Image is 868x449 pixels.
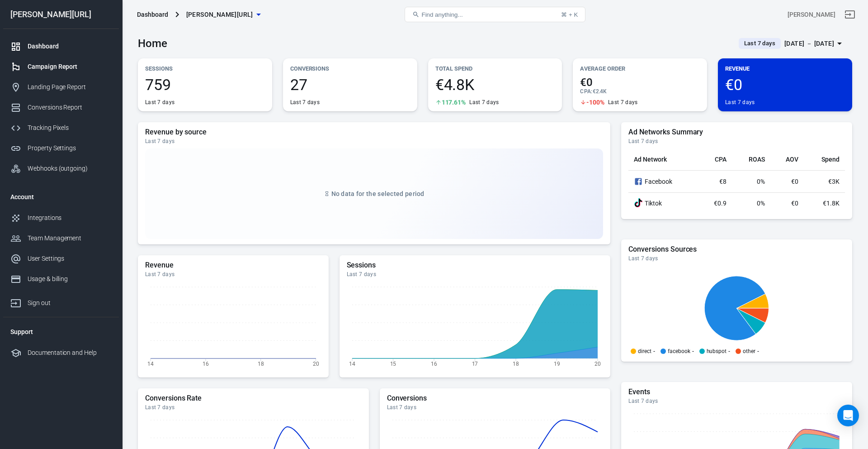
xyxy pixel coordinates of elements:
[3,118,119,138] a: Tracking Pixels
[3,228,119,248] a: Team Management
[714,200,726,207] span: €0.9
[28,82,112,92] div: Landing Page Report
[634,176,643,187] svg: Facebook Ads
[405,7,585,22] button: Find anything...⌘ + K
[145,261,321,270] h5: Revenue
[770,148,804,171] th: AOV
[698,148,732,171] th: CPA
[442,99,466,105] span: 117.61%
[3,36,119,57] a: Dashboard
[28,234,112,243] div: Team Management
[469,99,499,106] div: Last 7 days
[145,138,603,145] div: Last 7 days
[634,198,643,208] div: TikTok Ads
[28,254,112,263] div: User Settings
[741,39,779,48] span: Last 7 days
[387,404,604,411] div: Last 7 days
[3,57,119,77] a: Campaign Report
[3,248,119,269] a: User Settings
[145,404,362,411] div: Last 7 days
[580,77,700,88] span: €0
[628,148,698,171] th: Ad Network
[145,77,265,92] span: 759
[28,164,112,173] div: Webhooks (outgoing)
[719,178,726,185] span: €8
[757,178,765,185] span: 0%
[431,361,437,367] tspan: 16
[145,99,175,106] div: Last 7 days
[823,200,840,207] span: €1.8K
[435,64,555,73] p: Total Spend
[28,123,112,133] div: Tracking Pixels
[837,405,859,426] div: Open Intercom Messenger
[28,298,112,308] div: Sign out
[828,178,840,185] span: €3K
[3,289,119,313] a: Sign out
[28,143,112,153] div: Property Settings
[145,128,603,137] h5: Revenue by source
[594,361,601,367] tspan: 20
[28,62,112,72] div: Campaign Report
[390,361,396,367] tspan: 15
[28,348,112,358] div: Documentation and Help
[347,261,604,270] h5: Sessions
[290,64,410,73] p: Conversions
[203,361,209,367] tspan: 16
[586,99,604,105] span: -100%
[791,200,798,207] span: €0
[725,64,845,73] p: Revenue
[731,36,852,51] button: Last 7 days[DATE] － [DATE]
[561,11,578,18] div: ⌘ + K
[788,10,835,19] div: Account id: Zo3YXUXY
[3,10,119,19] div: [PERSON_NAME][URL]
[732,148,770,171] th: ROAS
[290,77,410,92] span: 27
[313,361,319,367] tspan: 20
[28,213,112,223] div: Integrations
[3,97,119,118] a: Conversions Report
[183,6,264,23] button: [PERSON_NAME][URL]
[421,11,462,18] span: Find anything...
[757,349,759,354] span: -
[3,158,119,179] a: Webhooks (outgoing)
[628,128,845,137] h5: Ad Networks Summary
[728,349,730,354] span: -
[668,349,690,354] p: facebook
[653,349,655,354] span: -
[628,245,845,254] h5: Conversions Sources
[725,99,755,106] div: Last 7 days
[331,190,425,197] span: No data for the selected period
[3,186,119,208] li: Account
[186,9,253,20] span: glorya.ai
[347,271,604,278] div: Last 7 days
[3,77,119,97] a: Landing Page Report
[138,37,167,50] h3: Home
[387,394,604,403] h5: Conversions
[3,208,119,228] a: Integrations
[28,274,112,284] div: Usage & billing
[634,198,693,208] div: Tiktok
[290,99,320,106] div: Last 7 days
[692,349,694,354] span: -
[638,349,651,354] p: direct
[258,361,264,367] tspan: 18
[513,361,519,367] tspan: 18
[593,88,607,95] span: €2.4K
[145,271,321,278] div: Last 7 days
[628,397,845,405] div: Last 7 days
[634,176,693,187] div: Facebook
[3,321,119,343] li: Support
[743,349,755,354] p: other
[628,138,845,145] div: Last 7 days
[580,64,700,73] p: Average Order
[554,361,560,367] tspan: 19
[580,88,592,95] span: CPA :
[757,200,765,207] span: 0%
[145,64,265,73] p: Sessions
[791,178,798,185] span: €0
[839,4,861,25] a: Sign out
[608,99,637,106] div: Last 7 days
[349,361,355,367] tspan: 14
[435,77,555,92] span: €4.8K
[472,361,478,367] tspan: 17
